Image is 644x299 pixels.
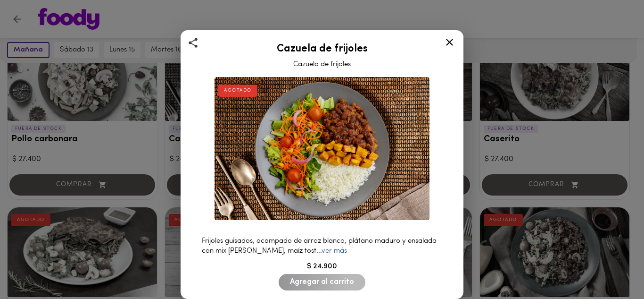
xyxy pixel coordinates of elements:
[192,43,452,55] h2: Cazuela de frijoles
[589,244,635,290] iframe: Messagebird Livechat Widget
[322,248,347,255] a: ver más
[218,85,257,97] div: AGOTADO
[293,61,351,68] span: Cazuela de frijoles
[215,77,429,221] img: Cazuela de frijoles
[192,261,452,272] div: $ 24.900
[202,238,437,255] span: Frijoles guisados, acampado de arroz blanco, plátano maduro y ensalada con mix [PERSON_NAME], maí...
